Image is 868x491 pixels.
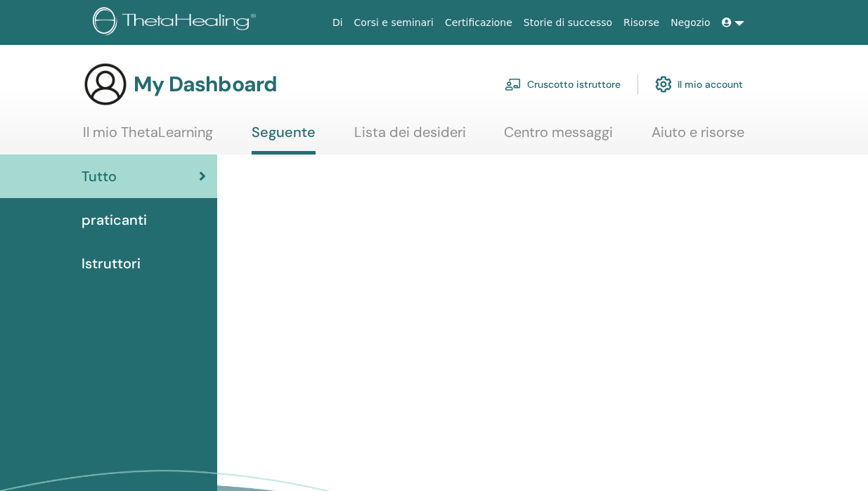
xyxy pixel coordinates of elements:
[83,62,128,107] img: generic-user-icon.jpg
[652,124,744,151] a: Aiuto e risorse
[83,124,213,151] a: Il mio ThetaLearning
[82,253,141,274] span: Istruttori
[655,69,743,100] a: Il mio account
[82,166,117,187] span: Tutto
[93,7,261,39] img: logo.png
[327,10,349,36] a: Di
[134,72,277,97] h3: My Dashboard
[505,78,522,91] img: chalkboard-teacher.svg
[655,72,672,96] img: cog.svg
[82,209,147,230] span: praticanti
[665,10,715,36] a: Negozio
[349,10,439,36] a: Corsi e seminari
[518,10,618,36] a: Storie di successo
[252,124,316,155] a: Seguente
[354,124,466,151] a: Lista dei desideri
[504,124,613,151] a: Centro messaggi
[618,10,665,36] a: Risorse
[439,10,518,36] a: Certificazione
[505,69,621,100] a: Cruscotto istruttore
